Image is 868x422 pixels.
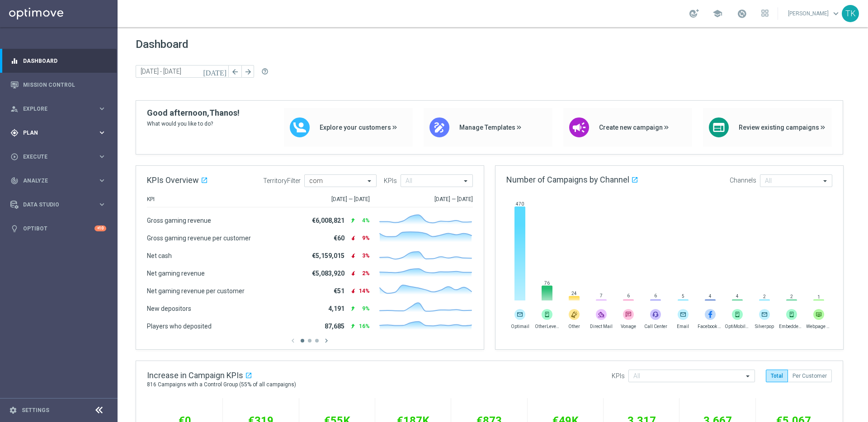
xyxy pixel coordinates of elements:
div: Execute [10,153,98,161]
span: Analyze [23,178,98,183]
i: keyboard_arrow_right [98,152,106,161]
a: Settings [22,408,49,413]
i: keyboard_arrow_right [98,128,106,137]
button: Mission Control [10,81,107,89]
span: Explore [23,106,98,112]
span: Plan [23,130,98,136]
div: Optibot [10,216,106,240]
div: Analyze [10,177,98,185]
a: Optibot [23,216,94,240]
span: Data Studio [23,202,98,207]
div: Plan [10,129,98,137]
div: Explore [10,105,98,113]
button: track_changes Analyze keyboard_arrow_right [10,177,107,184]
span: Execute [23,154,98,159]
i: settings [9,406,17,414]
i: keyboard_arrow_right [98,176,106,185]
button: play_circle_outline Execute keyboard_arrow_right [10,153,107,160]
i: lightbulb [10,225,19,233]
div: Mission Control [10,73,106,97]
i: keyboard_arrow_right [98,104,106,113]
span: keyboard_arrow_down [831,9,841,19]
button: equalizer Dashboard [10,57,107,65]
button: gps_fixed Plan keyboard_arrow_right [10,129,107,136]
div: Dashboard [10,49,106,73]
button: lightbulb Optibot +10 [10,225,107,232]
div: TK [842,5,859,22]
button: person_search Explore keyboard_arrow_right [10,105,107,113]
i: person_search [10,105,19,113]
i: equalizer [10,57,19,65]
button: Data Studio keyboard_arrow_right [10,201,107,208]
i: gps_fixed [10,129,19,137]
i: keyboard_arrow_right [98,200,106,209]
i: play_circle_outline [10,153,19,161]
a: Mission Control [23,73,106,97]
div: Data Studio [10,201,98,209]
div: +10 [94,225,106,231]
a: [PERSON_NAME]keyboard_arrow_down [787,7,842,20]
i: track_changes [10,177,19,185]
span: school [712,9,722,19]
a: Dashboard [23,49,106,73]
